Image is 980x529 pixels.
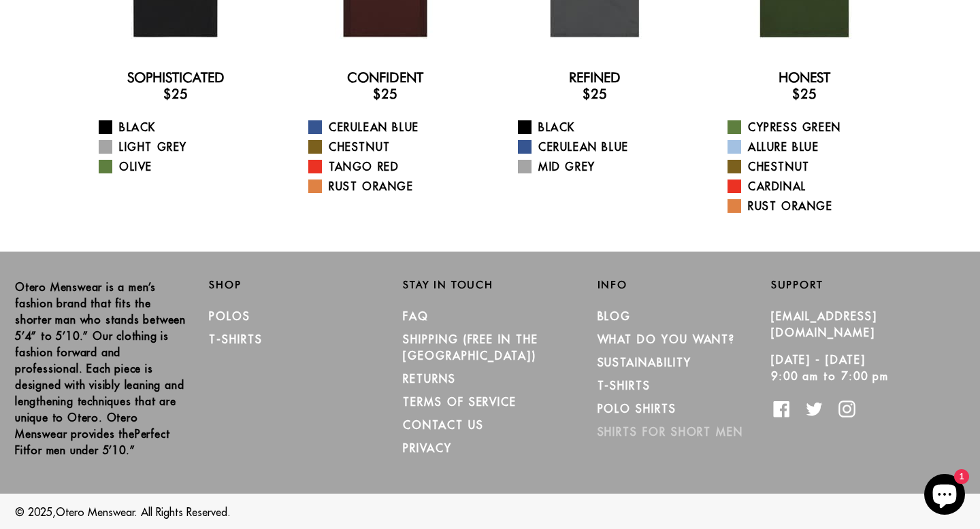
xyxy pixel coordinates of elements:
a: T-Shirts [598,379,651,392]
a: FAQ [403,309,429,323]
p: [DATE] - [DATE] 9:00 am to 7:00 pm [771,352,945,384]
a: Cypress Green [728,119,898,135]
a: Otero Menswear [56,505,135,519]
a: Cerulean Blue [308,119,479,135]
a: Polos [209,309,250,323]
p: Otero Menswear is a men’s fashion brand that fits the shorter man who stands between 5’4” to 5’10... [15,279,189,458]
h3: $25 [82,86,269,102]
a: SHIPPING (Free in the [GEOGRAPHIC_DATA]) [403,332,538,362]
a: Rust Orange [728,198,898,214]
a: Olive [99,158,269,175]
a: Confident [347,69,423,86]
a: Blog [598,309,632,323]
a: Mid Grey [518,158,689,175]
a: Sophisticated [127,69,225,86]
h3: $25 [501,86,689,102]
a: Sustainability [598,356,691,369]
a: Chestnut [728,158,898,175]
h2: Support [771,279,965,291]
a: Polo Shirts [598,402,676,415]
a: [EMAIL_ADDRESS][DOMAIN_NAME] [771,309,877,339]
a: Honest [779,69,830,86]
a: Allure Blue [728,139,898,155]
a: Tango Red [308,158,479,175]
a: TERMS OF SERVICE [403,395,517,409]
h2: Shop [209,279,382,291]
a: What Do You Want? [598,332,736,346]
a: Black [99,119,269,135]
h2: Info [598,279,771,291]
inbox-online-store-chat: Shopify online store chat [920,474,969,518]
a: Chestnut [308,139,479,155]
a: Black [518,119,689,135]
h2: Stay in Touch [403,279,576,291]
a: T-Shirts [209,332,262,346]
a: Cardinal [728,178,898,194]
a: Light Grey [99,139,269,155]
a: Shirts for Short Men [598,425,743,439]
h3: $25 [710,86,898,102]
a: Cerulean Blue [518,139,689,155]
a: CONTACT US [403,418,483,432]
a: Rust Orange [308,178,479,194]
p: © 2025, . All Rights Reserved. [15,504,965,520]
a: PRIVACY [403,441,451,455]
a: RETURNS [403,372,455,386]
h3: $25 [291,86,479,102]
a: Refined [569,69,621,86]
